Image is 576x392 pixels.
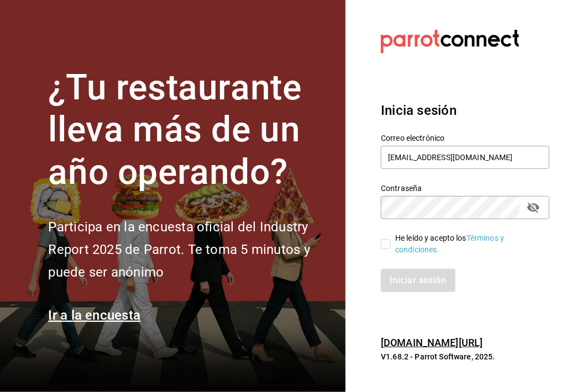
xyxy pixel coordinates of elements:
[381,184,549,192] label: Contraseña
[49,67,333,194] h1: ¿Tu restaurante lleva más de un año operando?
[524,198,543,217] button: passwordField
[381,100,549,120] h3: Inicia sesión
[381,337,483,348] a: [DOMAIN_NAME][URL]
[381,146,549,169] input: Ingresa tu correo electrónico
[381,134,549,142] label: Correo electrónico
[395,234,504,254] a: Términos y condiciones.
[49,308,141,323] a: Ir a la encuesta
[381,351,549,362] p: V1.68.2 - Parrot Software, 2025.
[395,232,541,256] div: He leído y acepto los
[49,216,333,283] h2: Participa en la encuesta oficial del Industry Report 2025 de Parrot. Te toma 5 minutos y puede se...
